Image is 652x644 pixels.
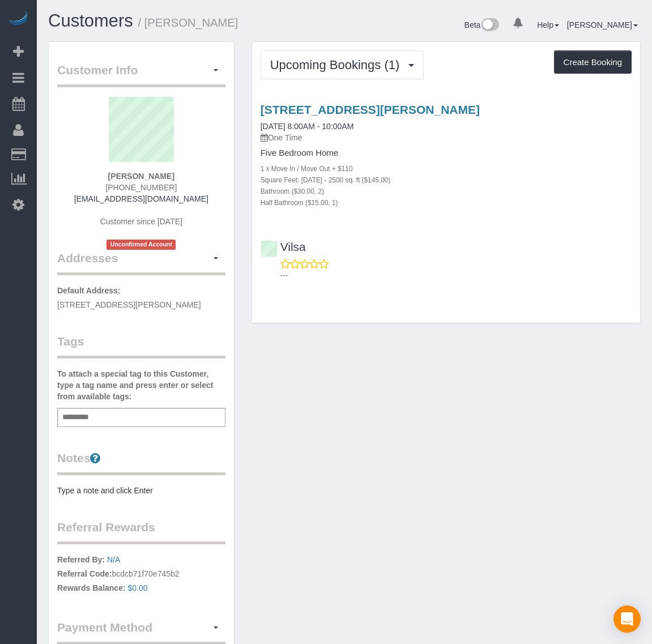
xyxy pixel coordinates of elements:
[261,122,354,131] a: [DATE] 8:00AM - 10:00AM
[57,519,225,544] legend: Referral Rewards
[57,368,225,402] label: To attach a special tag to this Customer, type a tag name and press enter or select from availabl...
[57,568,112,579] label: Referral Code:
[261,240,306,253] a: Vilsa
[57,485,225,496] pre: Type a note and click Enter
[57,582,126,594] label: Rewards Balance:
[57,450,225,475] legend: Notes
[613,605,641,633] div: Open Intercom Messenger
[554,50,632,74] button: Create Booking
[57,554,105,565] label: Referred By:
[280,270,632,281] p: ---
[261,165,353,173] small: 1 x Move In / Move Out + $110
[100,217,182,226] span: Customer since [DATE]
[57,285,121,296] label: Default Address:
[107,555,120,564] a: N/A
[261,187,324,195] small: Bathroom ($30.00, 2)
[57,333,225,359] legend: Tags
[7,11,29,27] img: Automaid Logo
[261,176,391,184] small: Square Feet: [DATE] - 2500 sq. ft ($145.00)
[261,199,338,207] small: Half Bathroom ($15.00, 1)
[138,16,238,29] small: / [PERSON_NAME]
[537,20,559,29] a: Help
[465,20,500,29] a: Beta
[128,583,148,592] a: $0.00
[480,18,499,33] img: New interface
[261,103,480,116] a: [STREET_ADDRESS][PERSON_NAME]
[261,50,424,79] button: Upcoming Bookings (1)
[106,240,176,249] span: Unconfirmed Account
[270,58,406,72] span: Upcoming Bookings (1)
[261,148,632,158] h4: Five Bedroom Home
[108,172,174,181] strong: [PERSON_NAME]
[48,11,133,31] a: Customers
[57,300,201,309] span: [STREET_ADDRESS][PERSON_NAME]
[74,194,208,203] a: [EMAIL_ADDRESS][DOMAIN_NAME]
[57,554,225,596] p: bcdcb71f70e745b2
[57,62,225,87] legend: Customer Info
[261,132,632,143] p: One Time
[105,183,177,192] span: [PHONE_NUMBER]
[567,20,638,29] a: [PERSON_NAME]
